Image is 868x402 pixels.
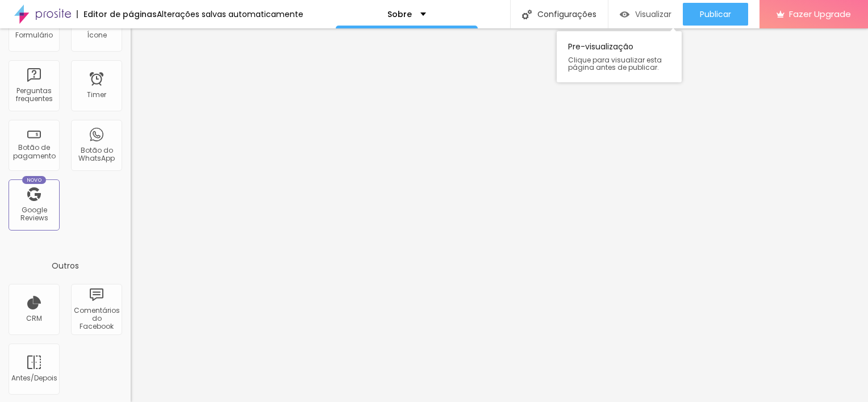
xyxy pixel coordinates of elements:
[789,9,851,19] span: Fazer Upgrade
[11,374,56,382] div: Antes/Depois
[15,31,53,39] div: Formulário
[77,10,157,18] div: Editor de páginas
[522,10,532,19] img: Icone
[608,3,683,26] button: Visualizar
[700,10,731,19] span: Publicar
[620,10,629,19] img: view-1.svg
[683,3,748,26] button: Publicar
[11,87,56,103] div: Perguntas frequentes
[26,315,42,323] div: CRM
[387,10,412,18] p: Sobre
[11,144,56,160] div: Botão de pagamento
[22,176,47,184] div: Novo
[157,10,303,18] div: Alterações salvas automaticamente
[87,31,107,39] div: Ícone
[635,10,671,19] span: Visualizar
[87,91,106,99] div: Timer
[131,28,868,402] iframe: Editor
[557,31,682,82] div: Pre-visualização
[74,307,119,331] div: Comentários do Facebook
[11,206,56,223] div: Google Reviews
[74,146,119,163] div: Botão do WhatsApp
[568,56,670,71] span: Clique para visualizar esta página antes de publicar.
